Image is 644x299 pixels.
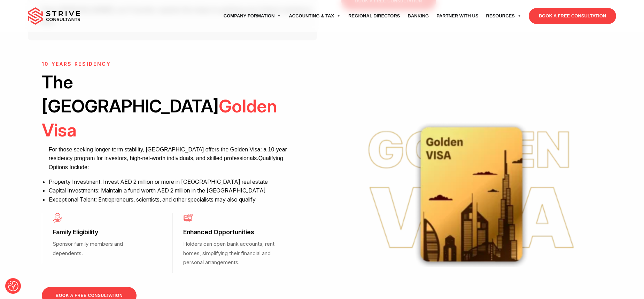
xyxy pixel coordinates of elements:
[183,228,277,236] h3: Enhanced Opportunities
[42,61,303,67] h6: 10 Years Residency
[53,239,146,258] p: Sponsor family members and dependents.
[529,8,616,24] a: BOOK A FREE CONSULTATION
[49,195,303,204] li: Exceptional Talent: Entrepreneurs, scientists, and other specialists may also qualify
[49,145,303,204] ul: For those seeking longer-term stability, [GEOGRAPHIC_DATA] offers the Golden Visa: a 10-year resi...
[220,6,285,26] a: Company Formation
[433,6,482,26] a: Partner with Us
[482,6,525,26] a: Resources
[404,6,433,26] a: Banking
[42,70,303,142] h2: The [GEOGRAPHIC_DATA]
[28,7,80,25] img: main-logo.svg
[183,239,277,267] p: Holders can open bank accounts, rent homes, simplifying their financial and personal arrangements.
[49,178,303,187] li: Property Investment: Invest AED 2 million or more in [GEOGRAPHIC_DATA] real estate
[8,281,18,291] button: Consent Preferences
[53,228,146,236] h3: Family Eligibility
[285,6,344,26] a: Accounting & Tax
[8,281,18,291] img: Revisit consent button
[49,186,303,195] li: Capital Investments: Maintain a fund worth AED 2 million in the [GEOGRAPHIC_DATA]
[344,6,404,26] a: Regional Directors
